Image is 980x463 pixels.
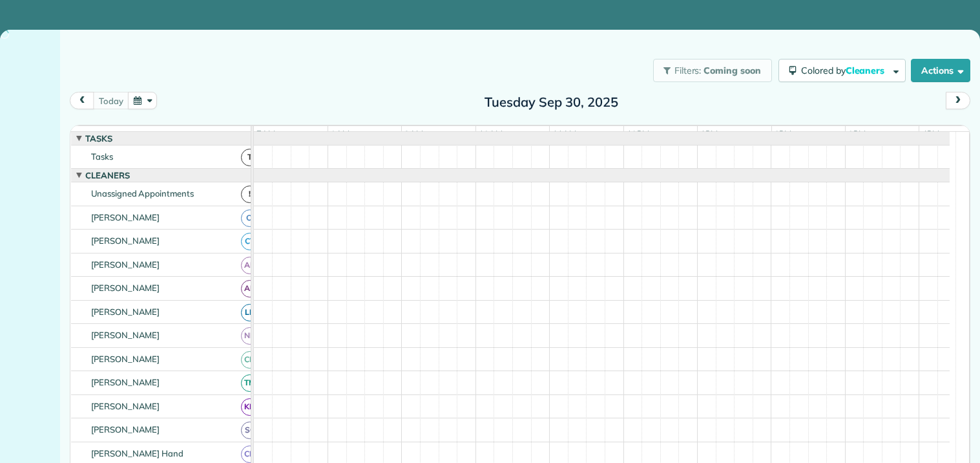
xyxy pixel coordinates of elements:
span: SC [241,422,258,439]
span: AR [241,280,258,297]
span: [PERSON_NAME] [89,212,163,222]
span: [PERSON_NAME] [89,354,163,364]
span: ND [241,327,258,345]
span: CJ [241,210,258,227]
h2: Tuesday Sep 30, 2025 [470,95,632,109]
button: next [946,92,970,109]
span: 8am [328,129,352,139]
span: 4pm [919,129,942,139]
span: LH [241,304,258,321]
button: prev [70,92,94,109]
span: TM [241,374,258,392]
span: 10am [476,129,505,139]
span: KD [241,398,258,416]
span: CT [241,233,258,250]
span: ! [241,186,258,203]
span: CH [241,446,258,463]
span: [PERSON_NAME] [89,307,163,317]
span: [PERSON_NAME] [89,424,163,435]
span: Unassigned Appointments [89,188,196,199]
span: [PERSON_NAME] [89,235,163,246]
span: AH [241,257,258,274]
span: [PERSON_NAME] [89,401,163,411]
button: today [93,92,129,109]
span: 9am [402,129,426,139]
span: Cleaners [83,170,132,180]
span: T [241,149,258,166]
span: [PERSON_NAME] [89,259,163,270]
span: Filters: [674,65,702,76]
span: 3pm [846,129,868,139]
span: 7am [254,129,278,139]
span: 2pm [772,129,795,139]
button: Actions [911,59,970,82]
span: Coming soon [704,65,762,76]
span: 12pm [624,129,652,139]
span: 1pm [698,129,720,139]
span: Tasks [89,151,116,162]
span: [PERSON_NAME] [89,377,163,387]
span: [PERSON_NAME] Hand [89,448,186,458]
span: 11am [550,129,579,139]
button: Colored byCleaners [778,59,906,82]
span: [PERSON_NAME] [89,283,163,293]
span: CM [241,351,258,369]
span: Colored by [801,65,889,76]
span: Tasks [83,133,115,144]
span: [PERSON_NAME] [89,330,163,340]
span: Cleaners [846,65,887,76]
